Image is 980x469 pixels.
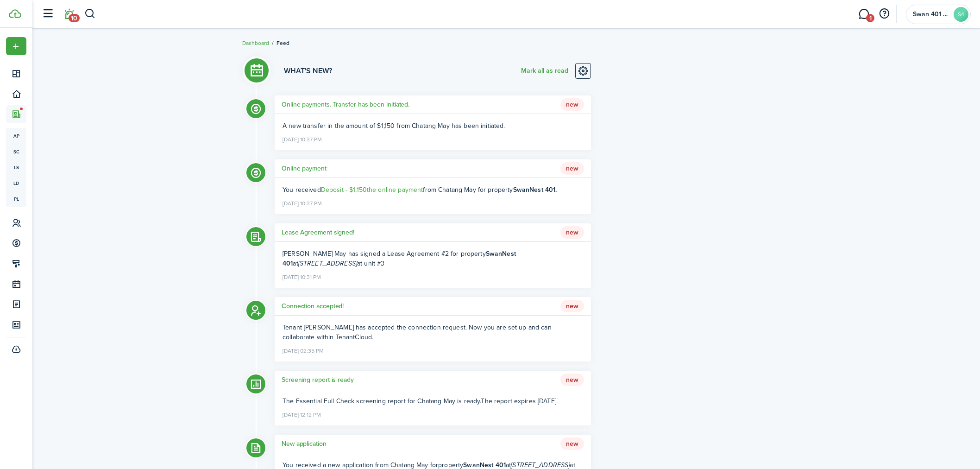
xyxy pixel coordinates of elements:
h5: New application [282,439,327,449]
a: Messaging [855,2,873,26]
a: sc [6,144,26,159]
ng-component: You received from Chatang May for property [283,185,557,195]
a: Deposit - $1,150the online payment [321,185,423,195]
span: New [560,162,584,175]
span: A new transfer in the amount of $1,150 from Chatang May has been initiated. [283,121,505,131]
a: ls [6,159,26,175]
span: Deposit - $1,150 [321,185,367,195]
time: [DATE] 10:37 PM [283,196,322,209]
h5: Lease Agreement signed! [282,228,354,237]
span: New [560,98,584,111]
b: SwanNest 401. [513,185,557,195]
h5: Connection accepted! [282,301,344,311]
a: pl [6,191,26,207]
ng-component: The Essential Full Check screening report for Chatang May is ready. The report expires [DATE]. [283,396,558,406]
span: New [560,437,584,450]
time: [DATE] 12:12 PM [283,408,321,420]
h5: Online payment [282,164,327,173]
button: Open menu [6,37,26,55]
span: New [560,300,584,313]
time: [DATE] 02:35 PM [283,344,324,356]
h5: Screening report is ready [282,375,354,385]
avatar-text: S4 [954,7,968,22]
span: New [560,226,584,239]
time: [DATE] 10:37 PM [283,133,322,145]
a: Dashboard [242,39,269,47]
h3: What's new? [284,65,332,76]
button: Search [84,6,96,22]
span: Swan 401 LLC [913,11,950,18]
a: ld [6,175,26,191]
i: [STREET_ADDRESS] [298,259,357,268]
span: New [560,374,584,387]
b: SwanNest 401 [283,249,516,268]
button: Open sidebar [39,5,57,23]
span: 1 [866,14,874,22]
a: ap [6,128,26,144]
span: [PERSON_NAME] May has signed a Lease Agreement #2 for property at at unit #3 [283,249,516,268]
h5: Online payments. Transfer has been initiated. [282,100,409,109]
span: Feed [276,39,289,47]
button: Open resource center [876,6,892,22]
button: Mark all as read [521,63,568,79]
span: Tenant [PERSON_NAME] has accepted the connection request. Now you are set up and can collaborate ... [283,323,552,342]
time: [DATE] 10:31 PM [283,270,321,282]
img: TenantCloud [9,9,21,18]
